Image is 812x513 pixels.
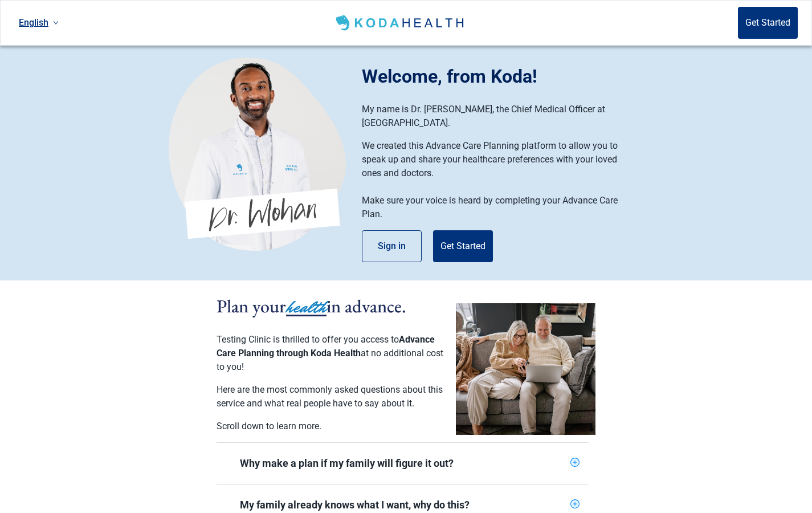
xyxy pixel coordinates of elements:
span: plus-circle [570,499,580,508]
span: Testing Clinic is thrilled to offer you access to [217,334,399,345]
a: Current language: English [14,13,63,32]
button: Get Started [433,230,493,262]
p: Scroll down to learn more. [217,420,444,433]
span: Plan your [217,294,286,318]
span: health [286,295,327,320]
button: Sign in [362,230,422,262]
div: Why make a plan if my family will figure it out? [240,457,566,470]
button: Get Started [738,7,798,39]
p: Here are the most commonly asked questions about this service and what real people have to say ab... [217,383,444,410]
div: Why make a plan if my family will figure it out? [217,443,589,484]
h1: Welcome, from Koda! [362,63,644,90]
p: Make sure your voice is heard by completing your Advance Care Plan. [362,194,633,221]
img: Koda Health [333,14,468,32]
div: My family already knows what I want, why do this? [240,498,566,512]
p: We created this Advance Care Planning platform to allow you to speak up and share your healthcare... [362,139,633,180]
span: in advance. [327,294,406,318]
img: Couple planning their healthcare together [456,303,595,435]
span: plus-circle [570,458,580,467]
span: down [53,20,59,26]
img: Koda Health [169,57,346,251]
p: My name is Dr. [PERSON_NAME], the Chief Medical Officer at [GEOGRAPHIC_DATA]. [362,103,633,130]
